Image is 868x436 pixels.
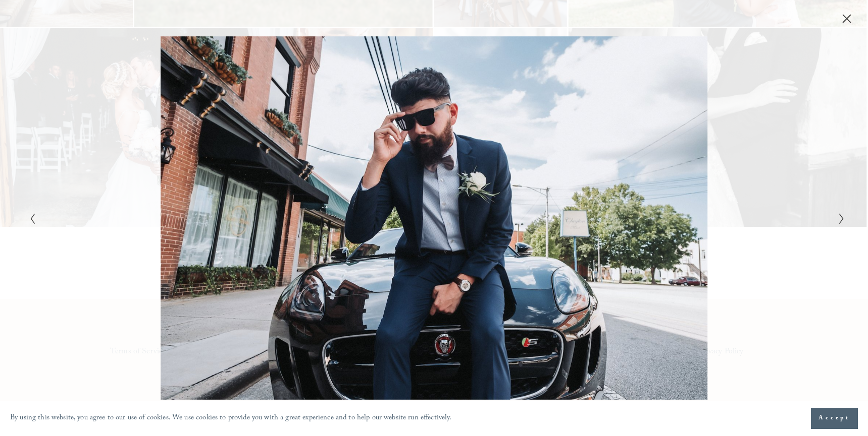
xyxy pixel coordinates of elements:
span: Accept [819,413,850,423]
p: By using this website, you agree to our use of cookies. We use cookies to provide you with a grea... [10,411,452,426]
button: Previous Slide [26,212,33,224]
button: Close [839,13,855,24]
button: Accept [811,408,858,429]
button: Next Slide [835,212,842,224]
